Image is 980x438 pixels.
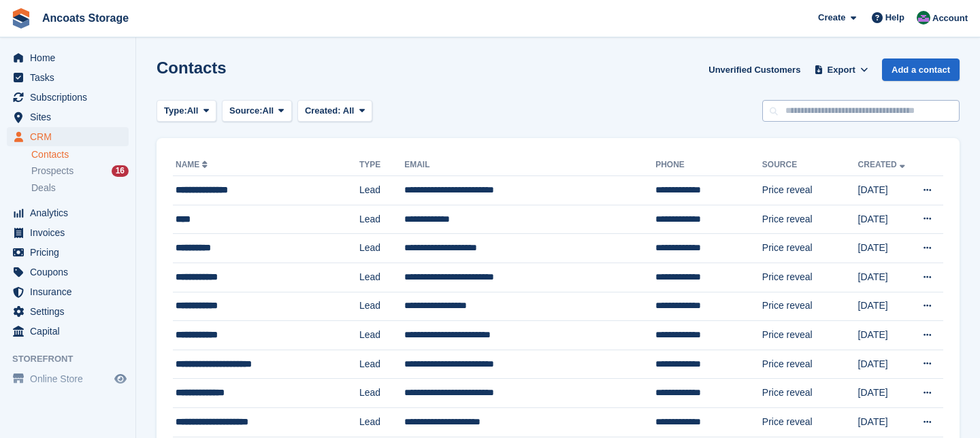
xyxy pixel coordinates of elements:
[30,203,112,222] span: Analytics
[31,164,129,178] a: Prospects 16
[30,243,112,262] span: Pricing
[858,234,913,263] td: [DATE]
[7,243,129,262] a: menu
[359,407,404,437] td: Lead
[164,104,187,118] span: Type:
[30,88,112,107] span: Subscriptions
[858,160,908,169] a: Created
[655,154,762,176] th: Phone
[112,371,129,387] a: Preview store
[263,104,274,118] span: All
[359,292,404,321] td: Lead
[297,100,372,122] button: Created: All
[359,234,404,263] td: Lead
[858,292,913,321] td: [DATE]
[30,48,112,67] span: Home
[7,127,129,146] a: menu
[30,282,112,301] span: Insurance
[7,282,129,301] a: menu
[229,104,262,118] span: Source:
[703,58,806,81] a: Unverified Customers
[30,369,112,388] span: Online Store
[187,104,199,118] span: All
[359,321,404,350] td: Lead
[762,154,858,176] th: Source
[7,88,129,107] a: menu
[762,292,858,321] td: Price reveal
[7,48,129,67] a: menu
[31,165,73,178] span: Prospects
[30,302,112,321] span: Settings
[7,68,129,87] a: menu
[858,379,913,408] td: [DATE]
[30,322,112,341] span: Capital
[157,58,227,77] h1: Contacts
[176,160,210,169] a: Name
[882,58,960,81] a: Add a contact
[858,321,913,350] td: [DATE]
[811,58,871,81] button: Export
[762,234,858,263] td: Price reveal
[858,407,913,437] td: [DATE]
[30,107,112,127] span: Sites
[858,350,913,379] td: [DATE]
[7,263,129,282] a: menu
[7,203,129,222] a: menu
[30,68,112,87] span: Tasks
[762,379,858,408] td: Price reveal
[31,181,129,195] a: Deals
[30,127,112,146] span: CRM
[157,100,216,122] button: Type: All
[359,263,404,292] td: Lead
[818,11,845,24] span: Create
[11,8,31,29] img: stora-icon-8386f47178a22dfd0bd8f6a31ec36ba5ce8667c1dd55bd0f319d3a0aa187defe.svg
[858,263,913,292] td: [DATE]
[31,148,129,161] a: Contacts
[37,7,134,29] a: Ancoats Storage
[305,105,341,116] span: Created:
[762,176,858,205] td: Price reveal
[222,100,292,122] button: Source: All
[30,223,112,242] span: Invoices
[762,321,858,350] td: Price reveal
[359,350,404,379] td: Lead
[762,350,858,379] td: Price reveal
[762,205,858,234] td: Price reveal
[858,176,913,205] td: [DATE]
[31,182,56,195] span: Deals
[932,12,968,25] span: Account
[7,302,129,321] a: menu
[359,154,404,176] th: Type
[762,407,858,437] td: Price reveal
[7,369,129,388] a: menu
[7,223,129,242] a: menu
[858,205,913,234] td: [DATE]
[359,205,404,234] td: Lead
[885,11,904,24] span: Help
[359,176,404,205] td: Lead
[828,63,855,77] span: Export
[404,154,655,176] th: Email
[112,165,129,177] div: 16
[359,379,404,408] td: Lead
[343,105,355,116] span: All
[12,352,135,366] span: Storefront
[762,263,858,292] td: Price reveal
[7,107,129,127] a: menu
[7,322,129,341] a: menu
[30,263,112,282] span: Coupons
